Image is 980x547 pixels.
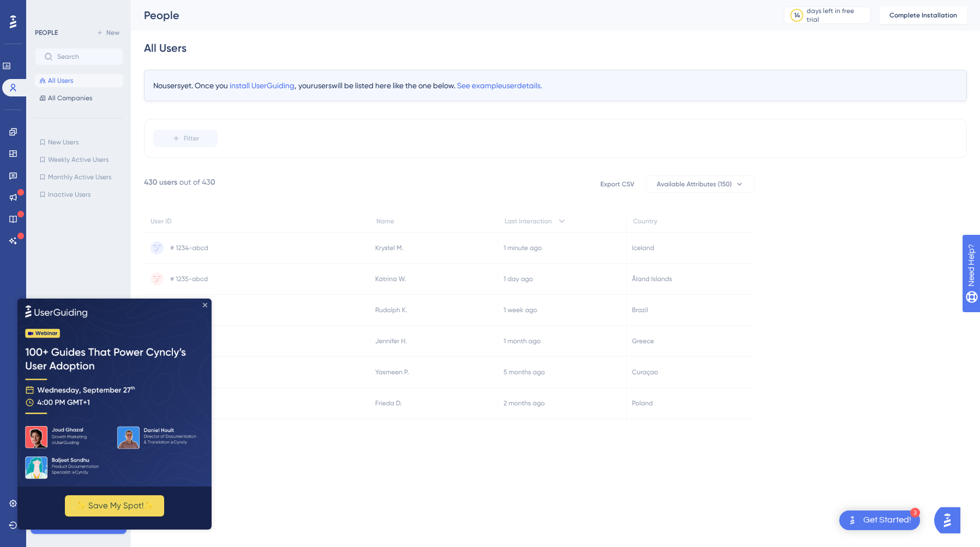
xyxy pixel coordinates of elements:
[153,130,218,147] button: Filter
[839,510,920,530] div: Open Get Started! checklist, remaining modules: 3
[106,28,119,37] span: New
[863,514,911,526] div: Get Started!
[48,155,109,164] span: Weekly Active Users
[889,11,957,20] span: Complete Installation
[48,94,92,102] span: All Companies
[807,7,867,24] div: days left in free trial
[93,26,123,39] button: New
[48,190,91,199] span: Inactive Users
[35,153,123,166] button: Weekly Active Users
[48,76,73,85] span: All Users
[794,11,800,20] div: 14
[230,81,294,90] span: install UserGuiding
[144,8,756,23] div: People
[48,138,79,147] span: New Users
[35,74,123,87] button: All Users
[457,81,542,90] span: See example user details.
[846,514,859,527] img: launcher-image-alternative-text
[35,28,58,37] div: PEOPLE
[47,197,147,218] button: ✨ Save My Spot!✨
[880,7,967,24] button: Complete Installation
[910,508,920,518] div: 3
[35,171,123,184] button: Monthly Active Users
[35,188,123,201] button: Inactive Users
[26,3,68,16] span: Need Help?
[48,173,111,181] span: Monthly Active Users
[57,53,114,60] input: Search
[184,134,199,143] span: Filter
[144,40,187,56] div: All Users
[35,92,123,105] button: All Companies
[934,504,967,537] iframe: UserGuiding AI Assistant Launcher
[144,70,967,101] div: No users yet. Once you , your users will be listed here like the one below.
[35,136,123,149] button: New Users
[185,4,190,9] div: Close Preview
